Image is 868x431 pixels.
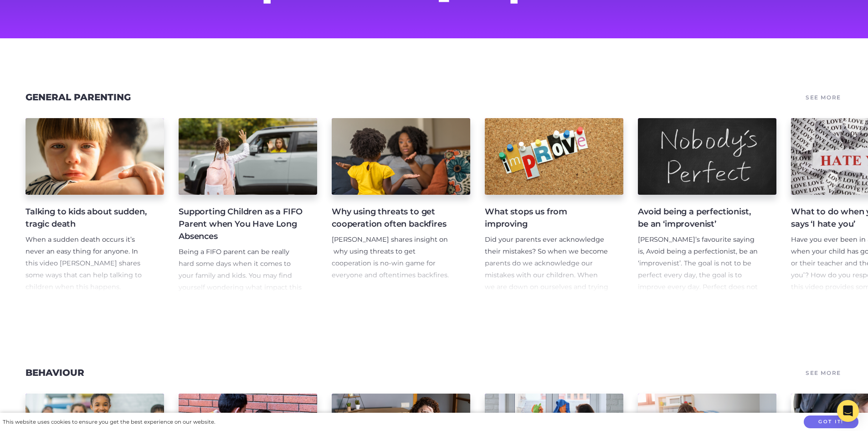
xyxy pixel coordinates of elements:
a: See More [804,366,842,379]
h4: What stops us from improving [485,206,609,230]
a: Talking to kids about sudden, tragic death When a sudden death occurs it’s never an easy thing fo... [26,118,164,293]
h4: Supporting Children as a FIFO Parent when You Have Long Absences [179,206,303,243]
p: When a sudden death occurs it’s never an easy thing for anyone. In this video [PERSON_NAME] share... [26,234,149,293]
p: Being a FIFO parent can be really hard some days when it comes to your family and kids. You may f... [179,246,303,364]
button: Got it! [804,415,858,429]
p: Did your parents ever acknowledge their mistakes? So when we become parents do we acknowledge our... [485,234,609,411]
a: General Parenting [26,92,131,103]
a: What stops us from improving Did your parents ever acknowledge their mistakes? So when we become ... [485,118,623,293]
h4: Talking to kids about sudden, tragic death [26,206,149,230]
div: Open Intercom Messenger [837,400,859,422]
a: Avoid being a perfectionist, be an ‘improvenist’ [PERSON_NAME]’s favourite saying is, Avoid being... [638,118,776,293]
div: This website uses cookies to ensure you get the best experience on our website. [3,417,215,427]
a: Why using threats to get cooperation often backfires [PERSON_NAME] shares insight on why using th... [332,118,470,293]
p: [PERSON_NAME]’s favourite saying is, Avoid being a perfectionist, be an ‘improvenist’. The goal i... [638,234,762,364]
a: See More [804,91,842,104]
p: [PERSON_NAME] shares insight on why using threats to get cooperation is no-win game for everyone ... [332,234,456,281]
a: Supporting Children as a FIFO Parent when You Have Long Absences Being a FIFO parent can be reall... [179,118,317,293]
h4: Why using threats to get cooperation often backfires [332,206,456,230]
a: Behaviour [26,367,84,378]
h4: Avoid being a perfectionist, be an ‘improvenist’ [638,206,762,230]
